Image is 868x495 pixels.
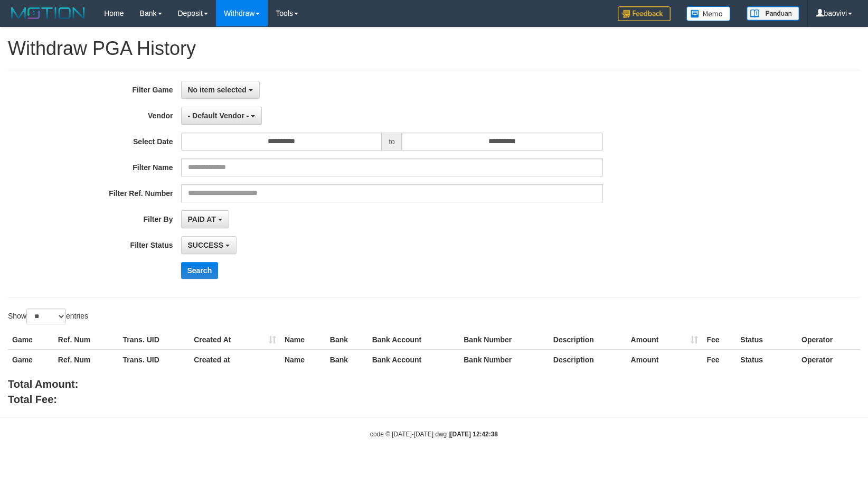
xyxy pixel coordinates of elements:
th: Amount [627,330,703,350]
strong: [DATE] 12:42:38 [450,431,498,438]
img: panduan.png [747,6,799,21]
th: Name [280,330,326,350]
span: SUCCESS [188,241,224,249]
label: Show entries [8,309,88,324]
img: Feedback.jpg [618,6,671,21]
th: Bank [326,330,368,350]
th: Status [736,330,797,350]
select: Showentries [26,309,66,324]
button: - Default Vendor - [181,107,262,125]
span: - Default Vendor - [188,111,249,120]
th: Game [8,350,54,369]
th: Created At [190,330,280,350]
button: PAID AT [181,210,229,228]
th: Bank Account [368,330,460,350]
th: Operator [797,350,860,369]
b: Total Amount: [8,378,78,390]
th: Ref. Num [54,330,119,350]
th: Description [549,350,627,369]
th: Fee [702,330,736,350]
b: Total Fee: [8,394,57,405]
th: Description [549,330,627,350]
th: Status [736,350,797,369]
button: SUCCESS [181,236,237,254]
button: No item selected [181,81,260,99]
h1: Withdraw PGA History [8,38,860,59]
small: code © [DATE]-[DATE] dwg | [370,431,498,438]
th: Game [8,330,54,350]
th: Bank Number [459,330,549,350]
th: Name [280,350,326,369]
span: to [382,133,402,151]
th: Operator [797,330,860,350]
th: Fee [702,350,736,369]
span: PAID AT [188,215,216,223]
th: Trans. UID [119,330,190,350]
th: Ref. Num [54,350,119,369]
th: Trans. UID [119,350,190,369]
th: Amount [627,350,703,369]
button: Search [181,262,219,279]
th: Bank Account [368,350,460,369]
img: MOTION_logo.png [8,5,88,21]
span: No item selected [188,86,247,94]
th: Bank Number [459,350,549,369]
img: Button%20Memo.svg [686,6,731,21]
th: Created at [190,350,280,369]
th: Bank [326,350,368,369]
